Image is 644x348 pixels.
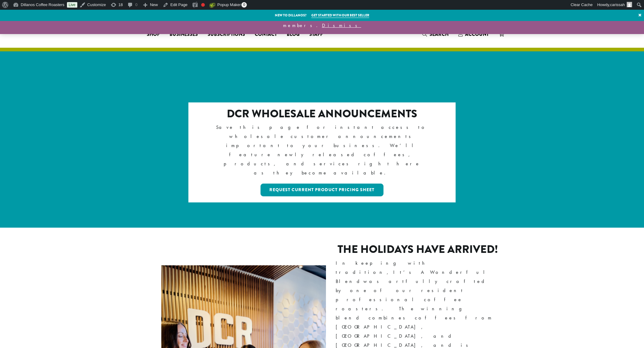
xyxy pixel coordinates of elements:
a: Shop [142,29,165,39]
a: It’s A Wonderful Blend [336,269,489,284]
a: Search [417,29,453,39]
a: Live [67,2,77,8]
span: Shop [147,31,160,38]
span: 0 [241,2,247,8]
span: Blog [287,31,299,38]
h2: DCR Wholesale Announcements [215,107,429,120]
a: × [636,10,644,21]
p: Save this page for instant access to wholesale customer announcements important to your business.... [215,123,429,177]
a: Request Current Product Pricing Sheet [261,184,384,196]
span: Search [429,31,449,38]
a: Dismiss [322,22,361,29]
span: Contact [255,31,277,38]
span: Subscriptions [208,31,245,38]
span: Staff [309,31,323,38]
a: Get started with our best seller [311,13,369,18]
span: Businesses [170,31,198,38]
span: Account [465,31,489,38]
a: Staff [304,29,328,39]
span: carissah [610,2,625,7]
div: Focus keyphrase not set [201,3,205,7]
h2: The Holidays Have Arrived! [336,243,500,256]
